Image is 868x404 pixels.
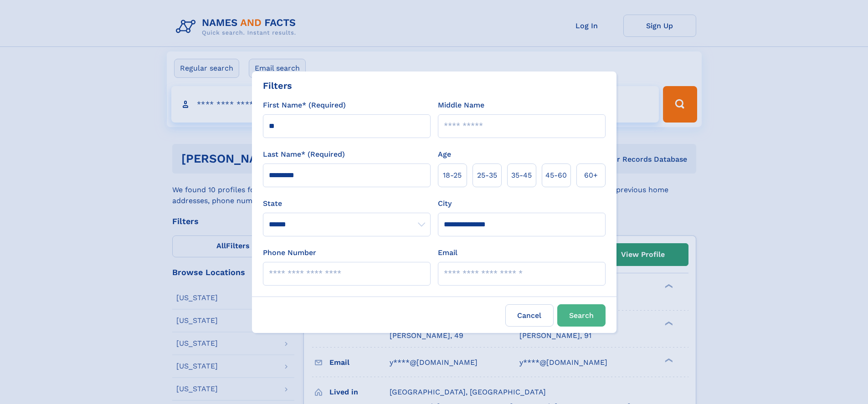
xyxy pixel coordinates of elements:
[263,247,316,258] label: Phone Number
[438,198,452,209] label: City
[263,149,345,160] label: Last Name* (Required)
[438,100,484,111] label: Middle Name
[511,170,532,181] span: 35‑45
[438,149,451,160] label: Age
[477,170,497,181] span: 25‑35
[584,170,598,181] span: 60+
[505,304,554,327] label: Cancel
[443,170,462,181] span: 18‑25
[438,247,457,258] label: Email
[263,198,431,209] label: State
[545,170,567,181] span: 45‑60
[263,100,346,111] label: First Name* (Required)
[557,304,606,327] button: Search
[263,79,292,92] div: Filters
